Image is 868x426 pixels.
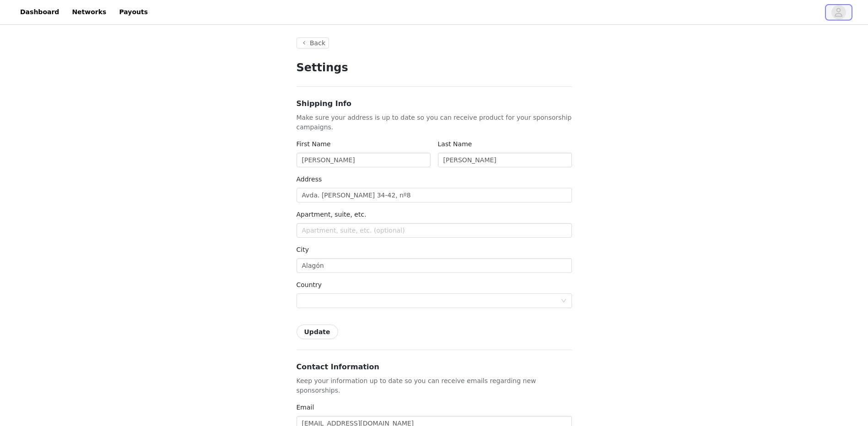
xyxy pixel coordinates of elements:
a: Networks [66,2,112,22]
label: City [297,246,309,253]
button: Update [297,325,338,339]
p: Make sure your address is up to date so you can receive product for your sponsorship campaigns. [297,113,572,132]
i: icon: down [561,298,566,304]
label: Email [297,404,314,411]
label: Address [297,176,322,183]
a: Dashboard [15,2,65,22]
label: Apartment, suite, etc. [297,211,367,218]
h1: Settings [297,59,572,76]
label: Country [297,281,322,288]
h3: Shipping Info [297,98,572,109]
a: Payouts [113,2,153,22]
button: Back [297,37,329,48]
p: Keep your information up to date so you can receive emails regarding new sponsorships. [297,376,572,395]
label: First Name [297,140,331,148]
input: City [297,258,572,273]
h3: Contact Information [297,362,572,373]
input: Apartment, suite, etc. (optional) [297,223,572,238]
input: Address [297,188,572,202]
label: Last Name [438,140,472,148]
div: avatar [834,5,843,20]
